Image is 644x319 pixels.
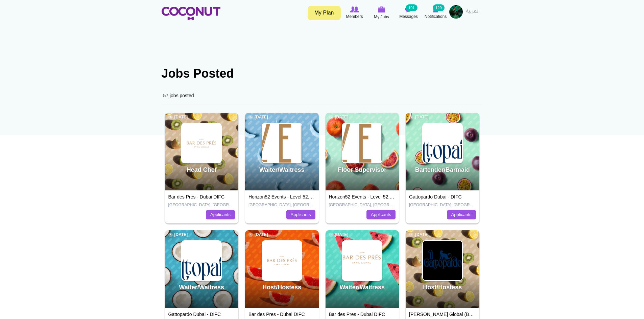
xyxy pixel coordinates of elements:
[168,114,188,120] span: [DATE]
[248,312,305,317] a: Bar des Pres - Dubai DIFC
[341,5,368,21] a: Browse Members Members
[286,210,315,219] a: Applicants
[168,202,235,208] p: [GEOGRAPHIC_DATA], [GEOGRAPHIC_DATA]
[168,312,221,317] a: Gattopardo Dubai - DIFC
[187,166,217,173] a: Head Chef
[425,13,447,20] span: Notifications
[422,5,449,21] a: Notifications Notifications 129
[463,5,483,19] a: العربية
[329,312,385,317] a: Bar des Pres - Dubai DIFC
[415,166,470,173] a: Bartender/Barmaid
[162,87,483,104] div: 57 jobs posted
[409,202,476,208] p: [GEOGRAPHIC_DATA], [GEOGRAPHIC_DATA]
[206,210,235,219] a: Applicants
[162,67,483,80] h1: Jobs Posted
[339,284,385,291] a: Waiter/Waitress
[308,6,341,20] a: My Plan
[409,194,462,200] a: Gattopardo Dubai - DIFC
[368,5,395,21] a: My Jobs My Jobs
[433,4,444,11] small: 129
[409,232,429,238] span: [DATE]
[262,284,301,291] a: Host/Hostess
[406,4,417,11] small: 101
[329,194,453,200] a: Horizon52 Events - Level 52, [GEOGRAPHIC_DATA] DIFC
[162,7,220,20] img: Home
[399,13,418,20] span: Messages
[409,114,429,120] span: [DATE]
[259,166,305,173] a: Waiter/Waitress
[338,166,386,173] a: Floor Supervisor
[366,210,396,219] a: Applicants
[329,202,396,208] p: [GEOGRAPHIC_DATA], [GEOGRAPHIC_DATA]
[395,5,422,21] a: Messages Messages 101
[168,194,225,200] a: Bar des Pres - Dubai DIFC
[329,114,349,120] span: [DATE]
[433,6,438,12] img: Notifications
[350,6,359,12] img: Browse Members
[179,284,224,291] a: Waiter/Waitress
[329,232,349,238] span: [DATE]
[447,210,476,219] a: Applicants
[374,14,389,20] span: My Jobs
[248,232,268,238] span: [DATE]
[405,6,412,12] img: Messages
[168,232,188,238] span: [DATE]
[423,284,462,291] a: Host/Hostess
[248,114,268,120] span: [DATE]
[346,13,363,20] span: Members
[248,194,372,200] a: Horizon52 Events - Level 52, [GEOGRAPHIC_DATA] DIFC
[378,6,385,12] img: My Jobs
[248,202,315,208] p: [GEOGRAPHIC_DATA], [GEOGRAPHIC_DATA]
